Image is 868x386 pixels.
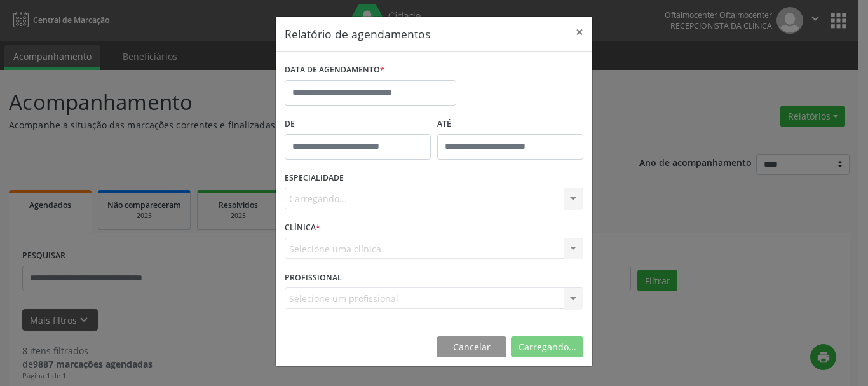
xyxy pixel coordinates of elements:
button: Cancelar [437,336,506,358]
label: PROFISSIONAL [285,268,342,287]
label: ESPECIALIDADE [285,169,344,188]
h5: Relatório de agendamentos [285,25,430,42]
label: DATA DE AGENDAMENTO [285,60,384,80]
button: Carregando... [511,336,583,358]
label: De [285,114,431,134]
label: ATÉ [437,114,583,134]
button: Close [567,17,592,48]
label: CLÍNICA [285,218,320,238]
